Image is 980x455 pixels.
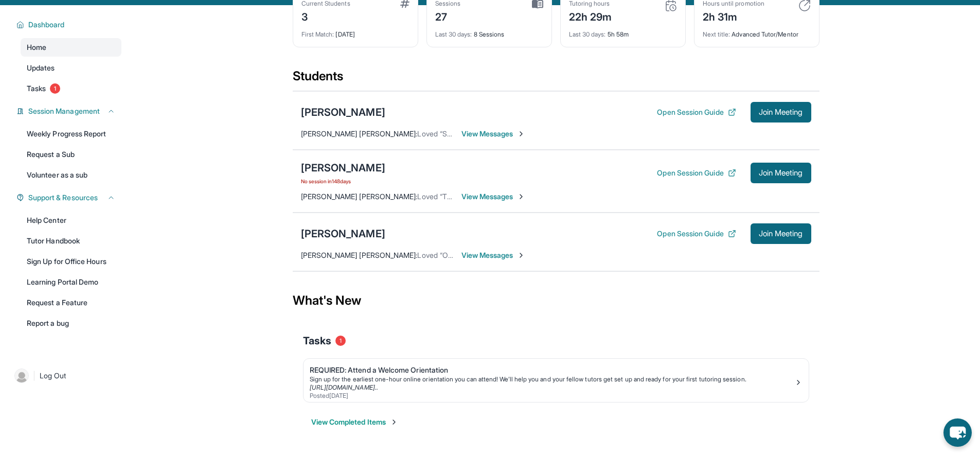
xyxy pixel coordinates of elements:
span: Loved “Ok no problem. Thank you. Best of luck with your test!” [417,251,621,259]
div: Students [293,68,819,91]
button: Support & Resources [24,192,115,203]
img: Chevron-Right [517,192,525,201]
span: View Messages [461,191,526,202]
a: REQUIRED: Attend a Welcome OrientationSign up for the earliest one-hour online orientation you ca... [304,359,809,402]
span: Loved “Sounds good no problem” [417,129,528,138]
div: 8 Sessions [435,24,543,39]
span: No session in 148 days [301,177,385,185]
a: Weekly Progress Report [21,125,121,143]
a: Tasks1 [21,79,121,98]
div: [PERSON_NAME] [301,161,385,175]
span: First Match : [301,30,334,38]
div: 2h 31m [703,8,764,24]
span: | [33,370,35,382]
div: 22h 29m [569,8,612,24]
button: Dashboard [24,20,115,30]
div: [PERSON_NAME] [301,226,385,241]
div: [DATE] [301,24,409,39]
span: Updates [27,63,55,73]
div: Sign up for the earliest one-hour online orientation you can attend! We’ll help you and your fell... [310,375,794,383]
img: user-img [14,369,29,383]
span: Last 30 days : [569,30,606,38]
span: Home [27,42,46,52]
span: Join Meeting [759,170,803,176]
button: Join Meeting [751,102,811,122]
a: [URL][DOMAIN_NAME].. [310,383,378,391]
button: Join Meeting [751,223,811,244]
a: Request a Sub [21,145,121,164]
a: Sign Up for Office Hours [21,252,121,271]
div: 3 [301,8,350,24]
button: Open Session Guide [657,168,736,178]
span: Support & Resources [28,192,98,203]
a: Updates [21,59,121,77]
a: Report a bug [21,314,121,332]
button: chat-button [943,418,972,447]
span: [PERSON_NAME] [PERSON_NAME] : [301,251,418,259]
button: Session Management [24,106,115,116]
button: Open Session Guide [657,107,736,117]
span: 1 [50,83,60,94]
a: Learning Portal Demo [21,273,121,291]
span: [PERSON_NAME] [PERSON_NAME] : [301,129,418,138]
a: |Log Out [10,364,121,387]
div: [PERSON_NAME] [301,105,385,119]
span: Join Meeting [759,231,803,237]
span: Dashboard [28,20,65,30]
span: [PERSON_NAME] [PERSON_NAME] : [301,192,418,201]
div: 27 [435,8,461,24]
button: View Completed Items [311,417,398,427]
span: Join Meeting [759,109,803,115]
span: Session Management [28,106,100,116]
span: Log Out [40,371,66,381]
div: Posted [DATE] [310,392,794,400]
button: Join Meeting [751,163,811,183]
a: Help Center [21,211,121,230]
span: 1 [335,336,346,346]
div: REQUIRED: Attend a Welcome Orientation [310,365,794,375]
a: Tutor Handbook [21,232,121,250]
img: Chevron-Right [517,130,525,138]
span: Last 30 days : [435,30,472,38]
div: Advanced Tutor/Mentor [703,24,811,39]
a: Request a Feature [21,293,121,312]
a: Volunteer as a sub [21,166,121,184]
img: Chevron-Right [517,251,525,259]
span: View Messages [461,129,526,139]
div: 5h 58m [569,24,677,39]
div: What's New [293,278,819,323]
span: Loved “Thank you, you too” [417,192,507,201]
a: Home [21,38,121,57]
span: Tasks [27,83,46,94]
span: Tasks [303,334,331,348]
button: Open Session Guide [657,229,736,239]
span: Next title : [703,30,730,38]
span: View Messages [461,250,526,260]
